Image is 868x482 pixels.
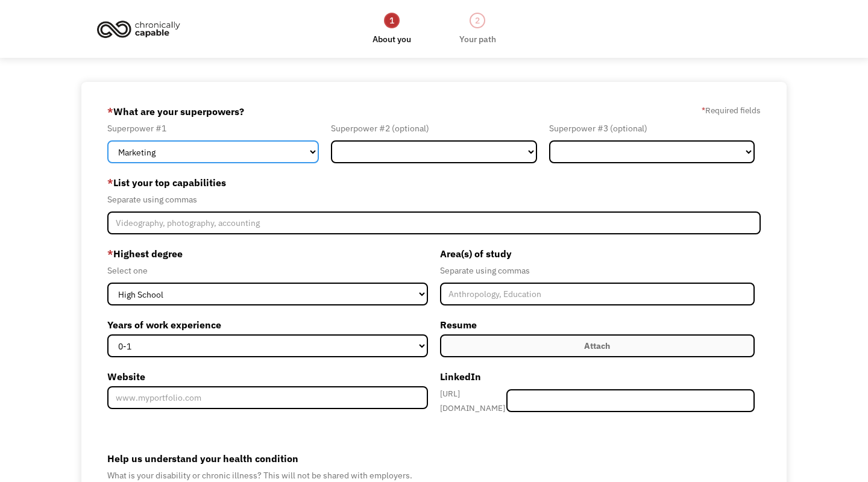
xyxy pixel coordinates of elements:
label: List your top capabilities [107,173,761,192]
div: Separate using commas [440,263,755,278]
label: What are your superpowers? [107,102,244,121]
label: Area(s) of study [440,244,755,263]
div: 1 [384,13,400,28]
label: Help us understand your health condition [107,449,761,468]
input: Videography, photography, accounting [107,211,761,234]
div: Superpower #3 (optional) [549,121,755,136]
input: Anthropology, Education [440,283,755,305]
div: [URL][DOMAIN_NAME] [440,386,506,415]
img: Chronically Capable logo [93,16,184,42]
a: 2Your path [459,11,496,46]
input: www.myportfolio.com [107,386,428,409]
div: Your path [459,32,496,46]
label: Website [107,367,428,386]
div: Superpower #2 (optional) [331,121,536,136]
div: About you [373,32,411,46]
label: Resume [440,315,755,334]
label: Attach [440,334,755,357]
label: LinkedIn [440,367,755,386]
div: 2 [470,13,485,28]
a: 1About you [373,11,411,46]
div: Superpower #1 [107,121,319,136]
label: Highest degree [107,244,428,263]
div: Attach [584,339,610,353]
label: Required fields [702,103,761,117]
div: Select one [107,263,428,278]
div: Separate using commas [107,192,761,207]
label: Years of work experience [107,315,428,334]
